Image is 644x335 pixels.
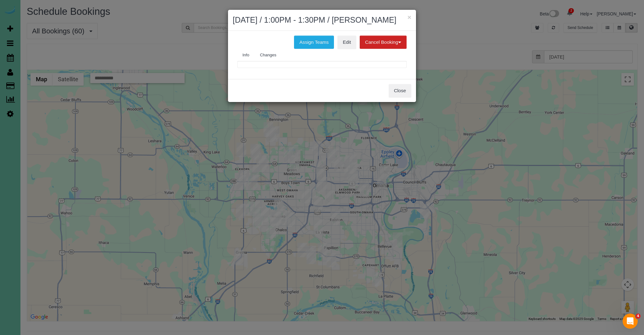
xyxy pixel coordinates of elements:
[242,53,249,57] span: Info
[408,14,411,20] button: ×
[294,36,334,49] button: Assign Teams
[337,36,356,49] a: Edit
[237,49,254,62] a: Info
[260,53,276,57] span: Changes
[389,84,411,97] button: Close
[636,314,641,319] span: 4
[233,14,411,26] h2: [DATE] / 1:00PM - 1:30PM / [PERSON_NAME]
[360,36,407,49] button: Cancel Booking
[623,314,638,329] iframe: Intercom live chat
[255,49,281,62] a: Changes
